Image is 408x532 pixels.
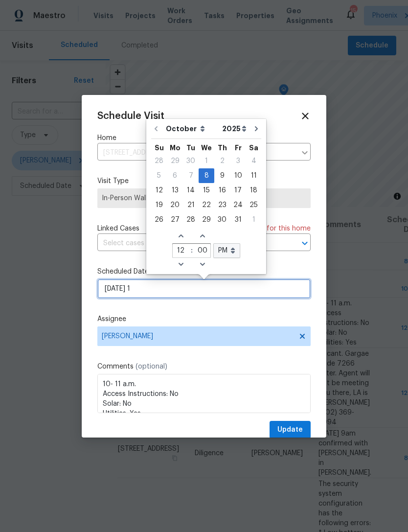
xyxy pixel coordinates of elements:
[151,154,167,168] div: 28
[97,236,283,251] input: Select cases
[183,183,199,198] div: Tue Oct 14 2025
[246,198,261,212] div: Sat Oct 25 2025
[230,213,246,227] div: 31
[167,183,183,198] div: Mon Oct 13 2025
[151,213,167,227] div: 26
[167,213,183,227] div: 27
[199,183,214,198] div: Wed Oct 15 2025
[151,198,167,212] div: Sun Oct 19 2025
[102,193,306,203] span: In-Person Walkthrough
[270,421,311,439] button: Update
[201,144,212,151] abbr: Wednesday
[186,144,195,151] abbr: Tuesday
[199,212,214,227] div: Wed Oct 29 2025
[230,154,246,168] div: 3
[173,244,189,258] input: hours (12hr clock)
[155,144,164,151] abbr: Sunday
[170,144,181,151] abbr: Monday
[199,198,214,212] div: 22
[220,121,249,136] select: Year
[230,168,246,183] div: Fri Oct 10 2025
[246,184,261,197] div: 18
[183,184,199,197] div: 14
[167,198,183,212] div: Mon Oct 20 2025
[151,184,167,197] div: 12
[102,332,294,340] span: [PERSON_NAME]
[189,243,194,257] span: :
[246,198,261,212] div: 25
[194,244,210,258] input: minutes
[97,267,311,277] label: Scheduled Date
[199,169,214,183] div: 8
[151,168,167,183] div: Sun Oct 05 2025
[183,198,199,212] div: Tue Oct 21 2025
[230,198,246,212] div: Fri Oct 24 2025
[97,145,296,161] input: Enter in an address
[235,144,242,151] abbr: Friday
[183,213,199,227] div: 28
[277,424,303,436] span: Update
[163,121,220,136] select: Month
[97,176,311,186] label: Visit Type
[246,154,261,168] div: Sat Oct 04 2025
[167,168,183,183] div: Mon Oct 06 2025
[151,183,167,198] div: Sun Oct 12 2025
[183,169,199,183] div: 7
[151,198,167,212] div: 19
[249,144,258,151] abbr: Saturday
[97,374,311,413] textarea: 10- 11 a.m. Access Instructions: No Solar: No Utilities: Yes
[151,212,167,227] div: Sun Oct 26 2025
[97,224,139,233] span: Linked Cases
[246,154,261,168] div: 4
[97,362,311,371] label: Comments
[214,198,230,212] div: Thu Oct 23 2025
[183,198,199,212] div: 21
[167,198,183,212] div: 20
[230,169,246,183] div: 10
[214,198,230,212] div: 23
[167,184,183,197] div: 13
[97,111,164,121] span: Schedule Visit
[230,183,246,198] div: Fri Oct 17 2025
[173,230,189,243] span: Increase hours (12hr clock)
[214,183,230,198] div: Thu Oct 16 2025
[183,168,199,183] div: Tue Oct 07 2025
[97,314,311,324] label: Assignee
[151,169,167,183] div: 5
[214,169,230,183] div: 9
[183,154,199,168] div: Tue Sep 30 2025
[214,154,230,168] div: 2
[199,154,214,168] div: 1
[246,183,261,198] div: Sat Oct 18 2025
[173,258,189,272] span: Decrease hours (12hr clock)
[183,212,199,227] div: Tue Oct 28 2025
[218,144,227,151] abbr: Thursday
[246,213,261,227] div: 1
[298,236,312,250] button: Open
[246,168,261,183] div: Sat Oct 11 2025
[199,154,214,168] div: Wed Oct 01 2025
[183,154,199,168] div: 30
[149,119,163,139] button: Go to previous month
[230,184,246,197] div: 17
[167,212,183,227] div: Mon Oct 27 2025
[300,111,311,121] span: Close
[214,168,230,183] div: Thu Oct 09 2025
[151,154,167,168] div: Sun Sep 28 2025
[199,198,214,212] div: Wed Oct 22 2025
[246,169,261,183] div: 11
[214,212,230,227] div: Thu Oct 30 2025
[214,213,230,227] div: 30
[230,212,246,227] div: Fri Oct 31 2025
[246,212,261,227] div: Sat Nov 01 2025
[194,258,210,272] span: Decrease minutes
[249,119,264,139] button: Go to next month
[214,184,230,197] div: 16
[199,184,214,197] div: 15
[167,169,183,183] div: 6
[230,198,246,212] div: 24
[214,154,230,168] div: Thu Oct 02 2025
[136,363,167,370] span: (optional)
[97,133,311,143] label: Home
[167,154,183,168] div: 29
